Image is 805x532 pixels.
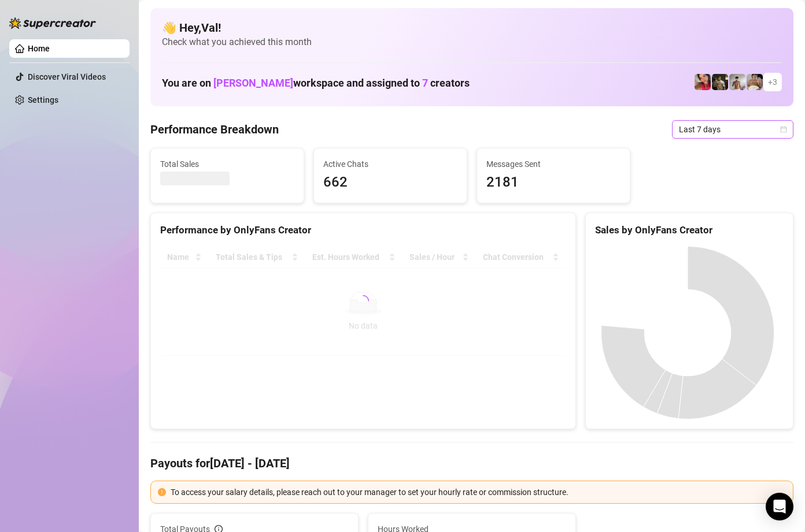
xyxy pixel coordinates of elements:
span: Messages Sent [486,158,621,170]
img: aussieboy_j [729,74,745,90]
img: Tony [712,74,728,90]
span: + 3 [768,76,777,88]
h4: Payouts for [DATE] - [DATE] [150,455,793,471]
div: Sales by OnlyFans Creator [595,222,784,238]
span: Total Sales [160,158,294,170]
h1: You are on workspace and assigned to creators [162,77,470,90]
a: Discover Viral Videos [28,72,106,81]
span: Last 7 days [679,121,786,138]
span: Active Chats [323,158,457,170]
span: Check what you achieved this month [162,36,782,49]
div: Performance by OnlyFans Creator [160,222,566,238]
span: 7 [422,77,428,89]
img: Vanessa [695,74,711,90]
span: loading [357,295,370,307]
span: calendar [780,126,787,133]
img: logo-BBDzfeDw.svg [9,17,96,29]
span: exclamation-circle [158,488,166,496]
div: To access your salary details, please reach out to your manager to set your hourly rate or commis... [171,486,786,498]
span: 662 [323,172,457,194]
div: Open Intercom Messenger [766,493,793,520]
a: Settings [28,95,58,105]
span: 2181 [486,172,621,194]
a: Home [28,44,50,53]
h4: Performance Breakdown [150,121,279,137]
span: [PERSON_NAME] [213,77,293,89]
img: Aussieboy_jfree [747,74,763,90]
h4: 👋 Hey, Val ! [162,20,782,36]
